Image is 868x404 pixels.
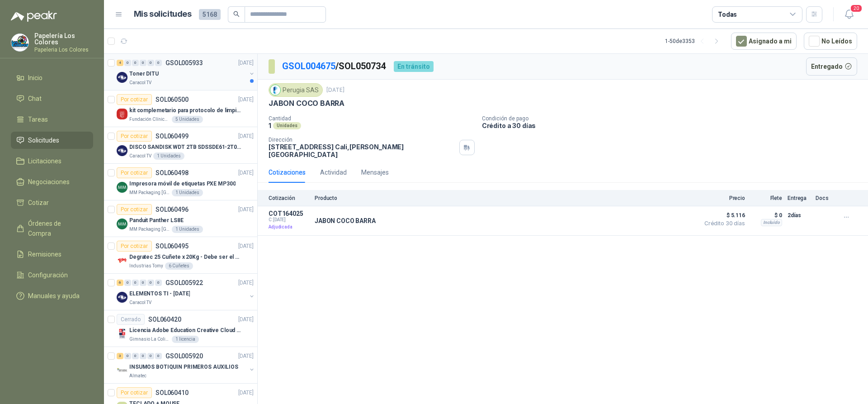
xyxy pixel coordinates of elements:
[104,237,257,274] a: Por cotizarSOL060495[DATE] Company LogoDegratec 25 Cuñete x 20Kg - Debe ser el de Tecnas (por aho...
[788,210,810,221] p: 2 días
[11,152,93,170] a: Licitaciones
[28,156,61,166] span: Licitaciones
[28,177,70,187] span: Negociaciones
[11,246,93,263] a: Remisiones
[238,279,254,287] p: [DATE]
[117,94,152,105] div: Por cotizar
[238,169,254,177] p: [DATE]
[147,353,154,359] div: 0
[199,9,221,20] span: 5168
[117,241,152,252] div: Por cotizar
[129,226,170,233] p: MM Packaging [GEOGRAPHIC_DATA]
[28,219,85,238] span: Órdenes de Compra
[129,79,151,86] p: Caracol TV
[238,352,254,361] p: [DATE]
[140,280,146,286] div: 0
[28,94,42,104] span: Chat
[129,363,238,371] p: INSUMOS BOTIQUIN PRIMEROS AUXILIOS
[129,372,146,380] p: Almatec
[165,60,203,66] p: GSOL005933
[129,106,242,115] p: kit complemetario para protocolo de limpieza
[28,291,80,301] span: Manuales y ayuda
[124,280,131,286] div: 0
[147,60,154,66] div: 0
[129,216,184,225] p: Panduit Panther LS8E
[117,109,127,119] img: Company Logo
[117,387,152,398] div: Por cotizar
[269,99,344,108] p: JABON COCO BARRA
[117,280,123,286] div: 6
[269,167,306,177] div: Cotizaciones
[104,127,257,164] a: Por cotizarSOL060499[DATE] Company LogoDISCO SANDISK WDT 2TB SDSSDE61-2T00-G25Caracol TV1 Unidades
[320,167,347,177] div: Actividad
[156,390,189,396] p: SOL060410
[700,195,745,201] p: Precio
[129,253,242,261] p: Degratec 25 Cuñete x 20Kg - Debe ser el de Tecnas (por ahora homologado) - (Adjuntar ficha técnica)
[156,96,189,103] p: SOL060500
[233,11,240,17] span: search
[238,59,254,67] p: [DATE]
[11,194,93,211] a: Cotizar
[482,122,864,129] p: Crédito a 30 días
[34,33,93,45] p: Papelería Los Colores
[269,137,456,143] p: Dirección
[269,217,309,223] span: C: [DATE]
[155,353,162,359] div: 0
[104,164,257,200] a: Por cotizarSOL060498[DATE] Company LogoImpresora móvil de etiquetas PXE MP300MM Packaging [GEOGRA...
[117,182,127,193] img: Company Logo
[750,210,782,221] p: $ 0
[117,353,123,359] div: 3
[129,336,170,343] p: Gimnasio La Colina
[28,249,61,259] span: Remisiones
[129,189,170,196] p: MM Packaging [GEOGRAPHIC_DATA]
[11,111,93,128] a: Tareas
[134,8,192,21] h1: Mis solicitudes
[700,210,745,221] span: $ 5.116
[273,122,301,129] div: Unidades
[104,90,257,127] a: Por cotizarSOL060500[DATE] Company Logokit complemetario para protocolo de limpiezaFundación Clín...
[129,290,190,298] p: ELEMENTOS TI - [DATE]
[361,167,389,177] div: Mensajes
[117,131,152,142] div: Por cotizar
[718,10,737,19] div: Todas
[117,57,255,86] a: 4 0 0 0 0 0 GSOL005933[DATE] Company LogoToner DITUCaracol TV
[806,57,858,76] button: Entregado
[117,328,127,339] img: Company Logo
[117,255,127,266] img: Company Logo
[750,195,782,201] p: Flete
[34,47,93,52] p: Papeleria Los Colores
[132,60,139,66] div: 0
[117,204,152,215] div: Por cotizar
[11,11,57,22] img: Logo peakr
[156,133,189,139] p: SOL060499
[104,310,257,347] a: CerradoSOL060420[DATE] Company LogoLicencia Adobe Education Creative Cloud for enterprise license...
[172,336,199,343] div: 1 licencia
[165,262,193,270] div: 6 Cuñetes
[172,189,203,196] div: 1 Unidades
[269,223,309,232] p: Adjudicada
[238,132,254,141] p: [DATE]
[850,4,863,13] span: 20
[269,115,475,122] p: Cantidad
[165,280,203,286] p: GSOL005922
[731,33,797,50] button: Asignado a mi
[11,90,93,107] a: Chat
[269,210,309,217] p: COT164025
[124,353,131,359] div: 0
[269,195,309,201] p: Cotización
[282,61,335,71] a: GSOL004675
[11,215,93,242] a: Órdenes de Compra
[11,34,28,51] img: Company Logo
[841,6,857,23] button: 20
[129,143,242,152] p: DISCO SANDISK WDT 2TB SDSSDE61-2T00-G25
[156,243,189,249] p: SOL060495
[238,389,254,397] p: [DATE]
[117,219,127,229] img: Company Logo
[155,60,162,66] div: 0
[104,200,257,237] a: Por cotizarSOL060496[DATE] Company LogoPanduit Panther LS8EMM Packaging [GEOGRAPHIC_DATA]1 Unidades
[172,116,203,123] div: 5 Unidades
[129,299,151,306] p: Caracol TV
[269,122,271,129] p: 1
[28,73,42,83] span: Inicio
[140,353,146,359] div: 0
